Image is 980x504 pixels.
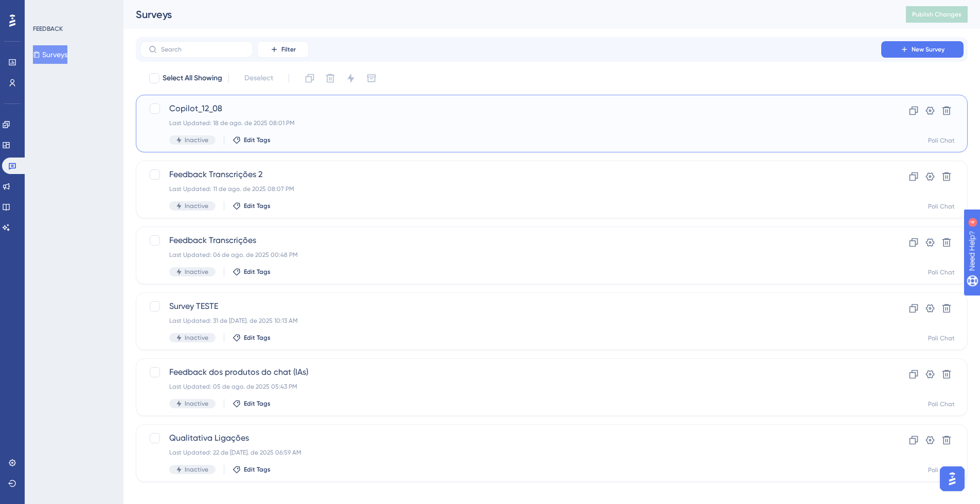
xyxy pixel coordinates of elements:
span: New Survey [912,45,945,54]
div: Poli Chat [928,466,955,474]
button: Publish Changes [906,6,968,23]
span: Edit Tags [244,334,271,342]
span: Feedback Transcrições 2 [169,168,852,181]
div: Last Updated: 06 de ago. de 2025 00:48 PM [169,251,852,259]
button: Edit Tags [233,202,271,210]
div: FEEDBACK [33,25,63,33]
input: Search [161,46,244,53]
span: Edit Tags [244,268,271,276]
span: Inactive [185,465,208,474]
span: Edit Tags [244,465,271,474]
div: Last Updated: 11 de ago. de 2025 08:07 PM [169,185,852,193]
span: Inactive [185,202,208,210]
span: Edit Tags [244,136,271,144]
span: Inactive [185,136,208,144]
div: Poli Chat [928,268,955,276]
button: Filter [257,41,309,58]
span: Deselect [244,72,273,84]
span: Inactive [185,334,208,342]
div: 4 [72,5,75,13]
button: Surveys [33,45,67,64]
button: Edit Tags [233,465,271,474]
div: Surveys [136,7,880,22]
button: Edit Tags [233,268,271,276]
span: Copilot_12_08 [169,102,852,115]
div: Poli Chat [928,202,955,211]
button: Deselect [235,69,282,88]
button: New Survey [881,41,964,58]
span: Inactive [185,268,208,276]
button: Edit Tags [233,334,271,342]
span: Edit Tags [244,399,271,408]
div: Last Updated: 05 de ago. de 2025 05:43 PM [169,383,852,391]
div: Poli Chat [928,400,955,408]
span: Publish Changes [912,10,961,19]
span: Survey TESTE [169,300,852,312]
span: Qualitativa Ligações [169,432,852,444]
div: Poli Chat [928,334,955,342]
div: Last Updated: 22 de [DATE]. de 2025 06:59 AM [169,448,852,457]
button: Edit Tags [233,136,271,144]
span: Select All Showing [163,72,222,84]
span: Inactive [185,399,208,408]
span: Edit Tags [244,202,271,210]
iframe: UserGuiding AI Assistant Launcher [937,463,968,494]
div: Poli Chat [928,136,955,145]
span: Need Help? [24,3,64,15]
div: Last Updated: 31 de [DATE]. de 2025 10:13 AM [169,317,852,325]
span: Feedback Transcrições [169,234,852,247]
div: Last Updated: 18 de ago. de 2025 08:01 PM [169,119,852,127]
span: Filter [281,45,296,54]
span: Feedback dos produtos do chat (IAs) [169,366,852,378]
button: Edit Tags [233,399,271,408]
